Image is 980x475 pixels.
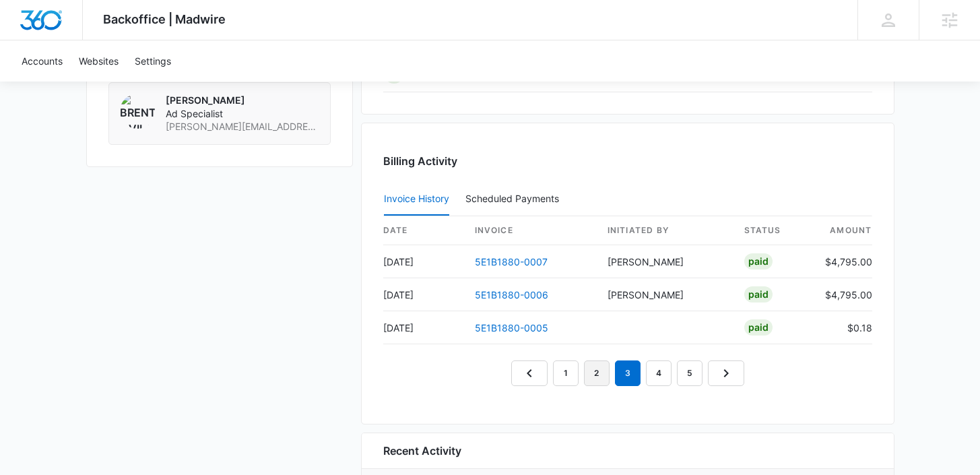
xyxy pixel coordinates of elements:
a: 5E1B1880-0005 [475,322,548,334]
h3: Billing Activity [383,153,872,169]
a: Page 2 [584,360,610,386]
th: Initiated By [597,216,733,245]
nav: Pagination [511,360,744,386]
td: $4,795.00 [814,245,872,278]
p: [PERSON_NAME] [166,94,319,107]
a: Websites [71,40,127,82]
a: Page 4 [646,360,672,386]
td: [PERSON_NAME] [597,245,733,278]
a: Page 5 [677,360,703,386]
img: Brent Avila [120,94,155,129]
div: Paid [744,253,773,270]
h6: Recent Activity [383,443,461,459]
a: 5E1B1880-0006 [475,289,548,300]
a: Accounts [13,40,71,82]
th: invoice [464,216,597,245]
a: Page 1 [553,360,579,386]
td: [DATE] [383,311,464,344]
th: status [733,216,814,245]
em: 3 [615,360,641,386]
span: Ad Specialist [166,107,319,121]
td: [DATE] [383,278,464,311]
td: [DATE] [383,245,464,278]
div: Paid [744,319,773,336]
span: [PERSON_NAME][EMAIL_ADDRESS][PERSON_NAME][DOMAIN_NAME] [166,120,319,133]
div: Paid [744,286,773,303]
a: 5E1B1880-0007 [475,256,548,267]
td: $4,795.00 [814,278,872,311]
td: $0.18 [814,311,872,344]
div: Scheduled Payments [465,194,564,203]
th: amount [814,216,872,245]
button: Invoice History [384,183,449,216]
a: Previous Page [511,360,548,386]
th: date [383,216,464,245]
td: [PERSON_NAME] [597,278,733,311]
a: Settings [127,40,179,82]
a: Next Page [708,360,744,386]
span: Backoffice | Madwire [103,12,226,26]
